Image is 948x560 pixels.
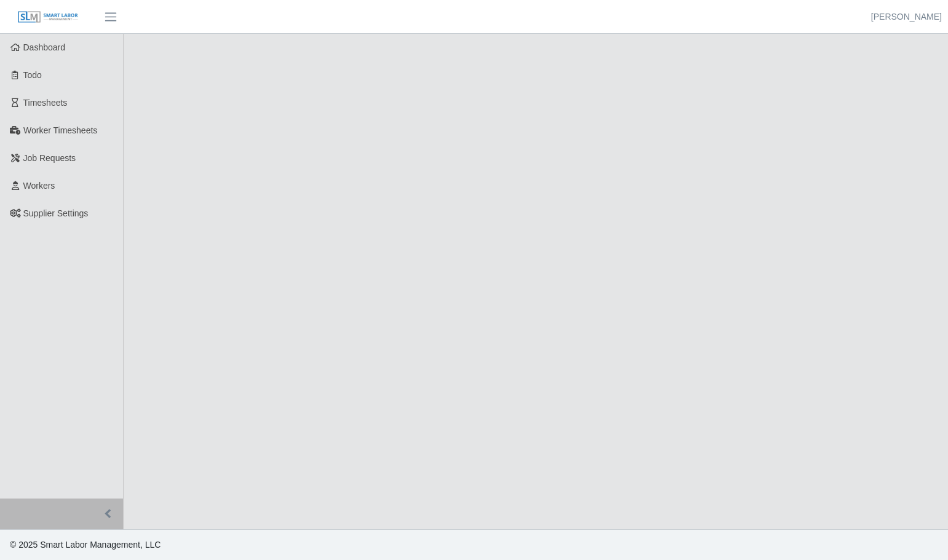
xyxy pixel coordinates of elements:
span: Job Requests [23,153,76,163]
span: Workers [23,181,55,191]
span: Worker Timesheets [23,125,97,135]
span: Dashboard [23,42,66,52]
span: Supplier Settings [23,208,89,218]
img: SLM Logo [17,10,79,24]
span: © 2025 Smart Labor Management, LLC [10,540,161,550]
span: Timesheets [23,98,68,108]
span: Todo [23,70,42,80]
a: [PERSON_NAME] [871,10,942,23]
